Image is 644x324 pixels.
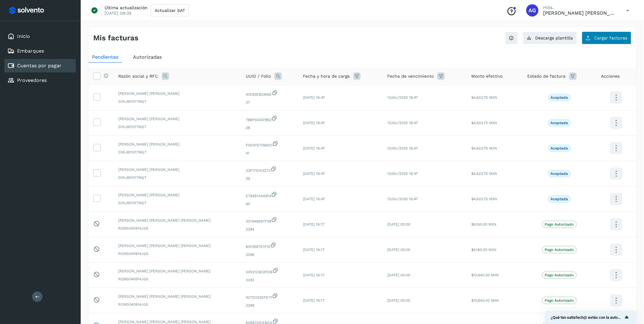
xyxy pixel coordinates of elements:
[303,298,325,303] span: [DATE] 16:17
[17,77,47,83] a: Proveedores
[551,315,623,320] span: ¿Qué tan satisfech@ estás con la autorización de tus facturas?
[133,54,162,60] span: Autorizadas
[246,242,293,249] span: B910587E1F15
[471,171,497,176] span: $4,623.75 MXN
[246,252,293,257] span: 2286
[387,95,418,100] span: 13/dic/2025 16:47
[118,99,236,104] span: DIRJ801017MG7
[551,146,568,150] p: Aceptada
[594,36,627,40] span: Cargar facturas
[246,100,293,105] span: 37
[118,91,236,96] span: [PERSON_NAME] [PERSON_NAME]
[471,95,497,100] span: $4,623.75 MXN
[246,303,293,308] span: 2288
[118,175,236,180] span: DIRJ801017MG7
[246,293,293,300] span: 427D032EFE71
[303,95,325,100] span: [DATE] 16:47
[246,226,293,232] span: 2284
[246,176,293,181] span: 39
[387,248,410,252] span: [DATE] 00:00
[303,273,325,277] span: [DATE] 16:17
[118,192,236,198] span: [PERSON_NAME] [PERSON_NAME]
[523,31,577,44] button: Descarga plantilla
[17,63,61,68] a: Cuentas por pagar
[246,267,293,275] span: 20521C9C2FDB
[471,121,497,125] span: $4,623.75 MXN
[17,33,30,39] a: Inicio
[246,90,293,97] span: A1E93E83365E
[551,197,568,201] p: Aceptada
[387,298,410,303] span: [DATE] 00:00
[303,222,325,226] span: [DATE] 16:17
[118,226,236,231] span: ROMS040914JG5
[4,59,76,72] div: Cuentas por pagar
[551,171,568,176] p: Aceptada
[246,125,293,131] span: 38
[535,36,573,40] span: Descarga plantilla
[4,74,76,87] div: Proveedores
[105,5,148,10] p: Última actualización
[118,149,236,155] span: DIRJ801017MG7
[471,273,499,277] span: $10,640.00 MXN
[246,141,293,148] span: F0D4757096D0
[118,243,236,249] span: [PERSON_NAME] [PERSON_NAME] [PERSON_NAME]
[246,150,293,156] span: 41
[387,73,434,79] span: Fecha de vencimiento
[582,31,631,44] button: Cargar facturas
[387,273,410,277] span: [DATE] 00:00
[471,73,503,79] span: Monto efectivo
[303,197,325,201] span: [DATE] 16:47
[246,73,271,79] span: UUID / Folio
[4,44,76,58] div: Embarques
[246,277,293,283] span: 2292
[246,191,293,199] span: 5784B1AA6914
[246,115,293,123] span: 78BF60347862
[118,200,236,206] span: DIRJ801017MG7
[246,217,293,224] span: A51949597F38
[551,314,631,321] button: Mostrar encuesta - ¿Qué tan satisfech@ estás con la autorización de tus facturas?
[528,73,566,79] span: Estado de factura
[118,276,236,282] span: ROMS040914JG5
[303,248,325,252] span: [DATE] 16:17
[601,73,620,79] span: Acciones
[471,146,497,150] span: $4,623.75 MXN
[105,10,131,16] p: [DATE] 09:35
[118,268,236,274] span: [PERSON_NAME] [PERSON_NAME] [PERSON_NAME]
[545,273,574,277] p: Pago Autorizado
[118,142,236,147] span: [PERSON_NAME] [PERSON_NAME]
[543,5,617,10] p: Hola,
[92,54,118,60] span: Pendientes
[387,171,418,176] span: 13/dic/2025 16:47
[471,197,497,201] span: $4,623.75 MXN
[155,8,185,13] span: Actualizar SAT
[545,298,574,303] p: Pago Autorizado
[471,222,496,226] span: $6,160.00 MXN
[4,30,76,43] div: Inicio
[387,121,418,125] span: 13/dic/2025 16:47
[118,302,236,307] span: ROMS040914JG5
[118,294,236,299] span: [PERSON_NAME] [PERSON_NAME] [PERSON_NAME]
[151,4,189,17] button: Actualizar SAT
[93,34,138,42] h4: Mis facturas
[17,48,44,54] a: Embarques
[118,116,236,122] span: [PERSON_NAME] [PERSON_NAME]
[303,73,350,79] span: Fecha y hora de carga
[387,222,410,226] span: [DATE] 00:00
[551,121,568,125] p: Aceptada
[387,197,418,201] span: 13/dic/2025 16:47
[246,166,293,173] span: 23F1751A3273
[303,146,325,150] span: [DATE] 16:47
[303,171,325,176] span: [DATE] 16:47
[118,73,158,79] span: Razón social y RFC
[471,298,499,303] span: $10,640.00 MXN
[118,124,236,130] span: DIRJ801017MG7
[545,222,574,226] p: Pago Autorizado
[545,248,574,252] p: Pago Autorizado
[551,95,568,100] p: Aceptada
[303,121,325,125] span: [DATE] 16:47
[543,10,617,16] p: Abigail Gonzalez Leon
[387,146,418,150] span: 13/dic/2025 16:47
[118,251,236,256] span: ROMS040914JG5
[118,218,236,223] span: [PERSON_NAME] [PERSON_NAME] [PERSON_NAME]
